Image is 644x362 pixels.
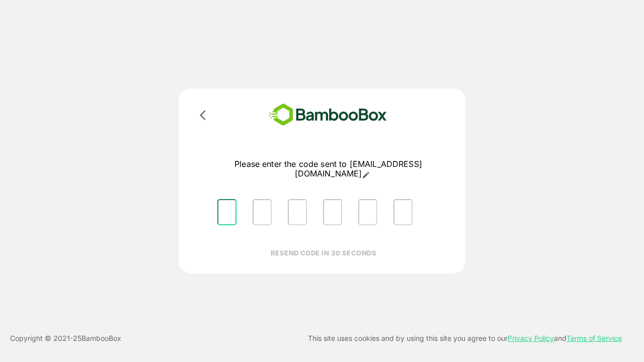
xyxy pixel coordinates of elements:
input: Please enter OTP character 4 [323,199,342,225]
a: Terms of Service [567,334,622,342]
input: Please enter OTP character 6 [393,199,413,225]
a: Privacy Policy [508,334,554,342]
img: bamboobox [254,101,401,129]
input: Please enter OTP character 5 [358,199,377,225]
p: Copyright © 2021- 25 BambooBox [10,332,121,344]
input: Please enter OTP character 3 [288,199,307,225]
p: This site uses cookies and by using this site you agree to our and [308,332,622,344]
input: Please enter OTP character 2 [253,199,272,225]
input: Please enter OTP character 1 [217,199,236,225]
p: Please enter the code sent to [EMAIL_ADDRESS][DOMAIN_NAME] [209,159,447,179]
